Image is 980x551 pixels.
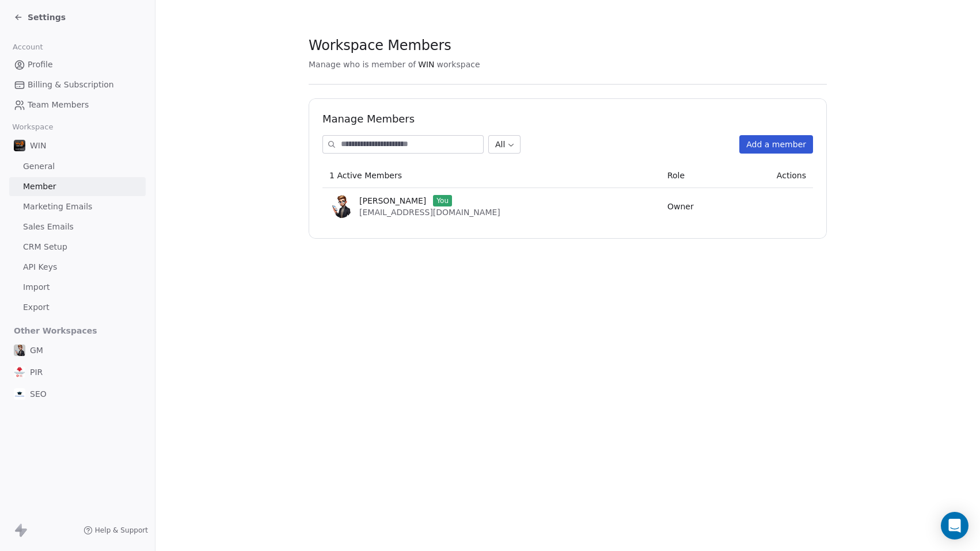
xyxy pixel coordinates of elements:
[9,258,146,277] a: API Keys
[23,281,50,293] span: Import
[30,345,43,356] span: GM
[667,171,685,180] span: Role
[9,157,146,176] a: General
[23,221,74,233] span: Sales Emails
[14,12,66,23] a: Settings
[23,301,50,313] span: Export
[28,99,89,111] span: Team Members
[30,366,43,378] span: PIR
[28,79,114,91] span: Billing & Subscription
[9,55,146,74] a: Profile
[309,59,416,70] span: Manage who is member of
[309,37,451,54] span: Workspace Members
[95,526,148,535] span: Help & Support
[28,12,66,23] span: Settings
[9,197,146,216] a: Marketing Emails
[83,526,148,535] a: Help & Support
[359,195,426,206] span: [PERSON_NAME]
[433,195,452,206] span: You
[30,388,47,400] span: SEO
[23,241,67,253] span: CRM Setup
[9,177,146,196] a: Member
[23,160,55,173] span: General
[23,181,56,193] span: Member
[9,238,146,257] a: CRM Setup
[777,171,806,180] span: Actions
[9,278,146,297] a: Import
[739,135,813,154] button: Add a member
[667,202,694,211] span: Owner
[30,140,46,151] span: WIN
[9,298,146,317] a: Export
[14,140,25,151] img: logo_bp_w3.png
[437,59,480,70] span: workspace
[941,512,968,539] div: Open Intercom Messenger
[7,39,48,56] span: Account
[359,208,500,217] span: [EMAIL_ADDRESS][DOMAIN_NAME]
[14,366,25,378] img: logo%20piramis%20vodafone.jpg
[9,322,102,340] span: Other Workspaces
[14,345,25,356] img: consulente_stile_cartoon.jpg
[9,217,146,236] a: Sales Emails
[23,261,57,273] span: API Keys
[7,118,58,136] span: Workspace
[418,59,434,70] span: WIN
[322,112,813,126] h1: Manage Members
[329,195,352,218] img: consulente_stile_cartoon-removebg-preview.png
[28,59,53,71] span: Profile
[9,75,146,94] a: Billing & Subscription
[329,171,402,180] span: 1 Active Members
[14,388,25,400] img: Icona%20StudioSEO_160x160.jpg
[9,95,146,114] a: Team Members
[23,201,92,213] span: Marketing Emails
